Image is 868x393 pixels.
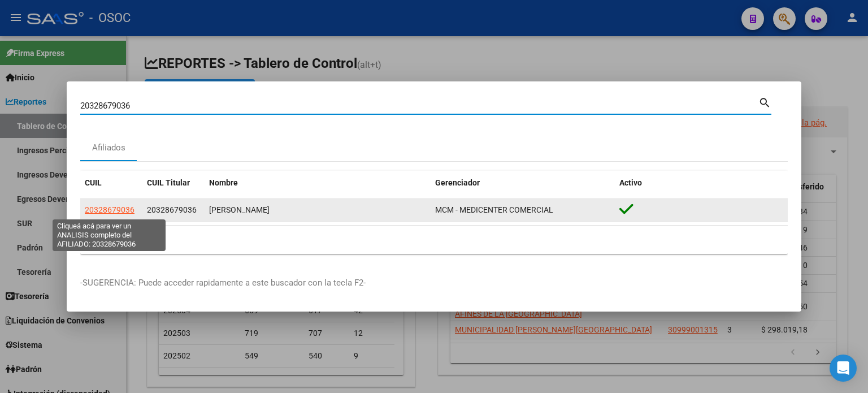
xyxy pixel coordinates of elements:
[80,226,788,254] div: 1 total
[830,355,857,382] div: Open Intercom Messenger
[85,178,102,187] span: CUIL
[209,178,238,187] span: Nombre
[147,178,190,187] span: CUIL Titular
[619,178,642,187] span: Activo
[758,95,771,109] mat-icon: search
[142,171,205,195] datatable-header-cell: CUIL Titular
[85,205,134,214] span: 20328679036
[205,171,431,195] datatable-header-cell: Nombre
[80,171,142,195] datatable-header-cell: CUIL
[92,141,125,154] div: Afiliados
[435,205,553,214] span: MCM - MEDICENTER COMERCIAL
[209,204,426,217] div: [PERSON_NAME]
[147,205,197,214] span: 20328679036
[615,171,788,195] datatable-header-cell: Activo
[435,178,480,187] span: Gerenciador
[431,171,615,195] datatable-header-cell: Gerenciador
[80,277,788,290] p: -SUGERENCIA: Puede acceder rapidamente a este buscador con la tecla F2-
